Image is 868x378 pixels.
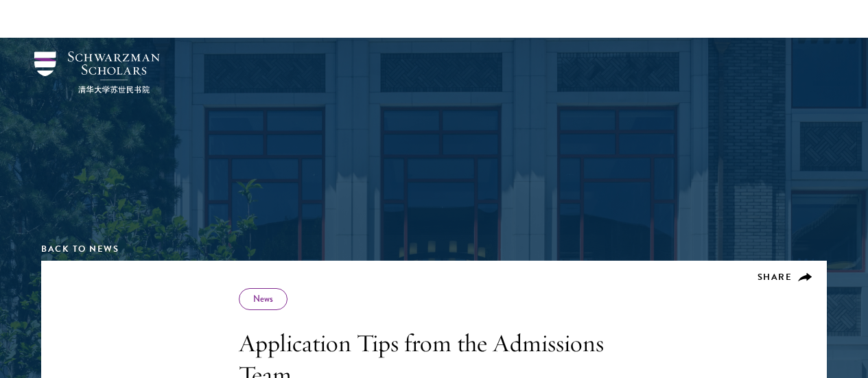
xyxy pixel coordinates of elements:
a: Back to News [41,242,119,256]
a: News [253,292,273,305]
img: Schwarzman Scholars [34,51,160,93]
button: Share [758,271,813,283]
span: Share [758,270,793,284]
